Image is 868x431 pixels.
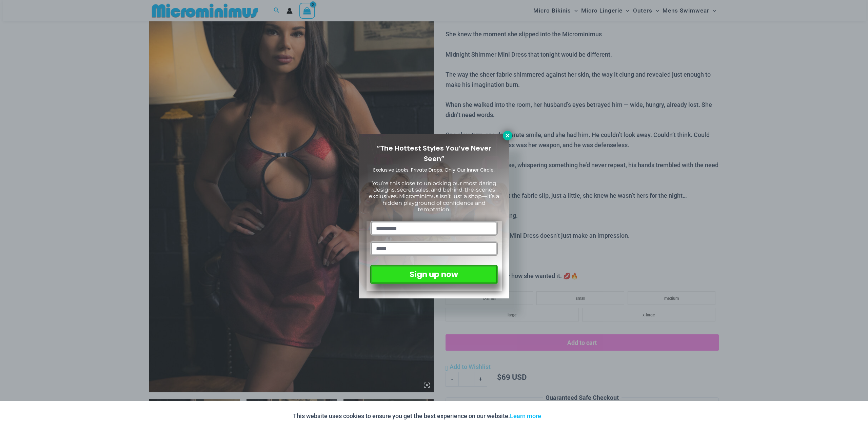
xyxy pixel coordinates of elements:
[370,265,497,284] button: Sign up now
[510,412,541,419] a: Learn more
[503,131,512,140] button: Close
[373,166,495,173] span: Exclusive Looks. Private Drops. Only Our Inner Circle.
[377,143,491,163] span: “The Hottest Styles You’ve Never Seen”
[369,180,499,213] span: You’re this close to unlocking our most daring designs, secret sales, and behind-the-scenes exclu...
[546,408,575,424] button: Accept
[293,411,541,421] p: This website uses cookies to ensure you get the best experience on our website.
